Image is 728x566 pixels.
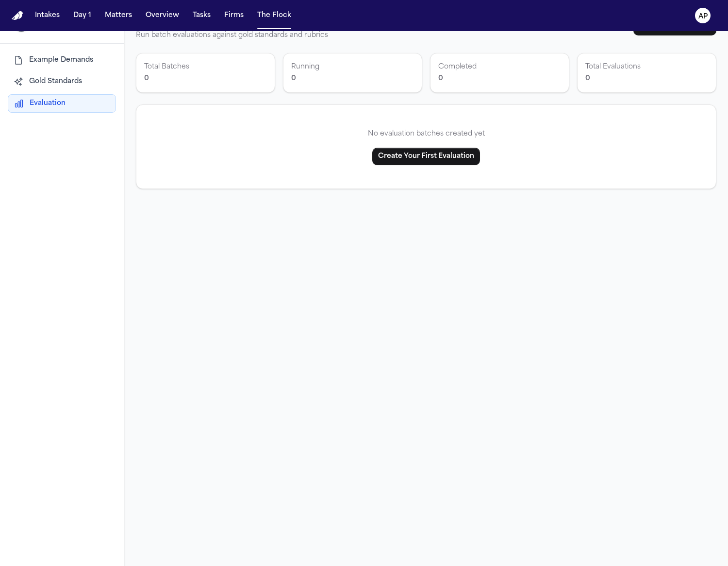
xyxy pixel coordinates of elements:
p: 0 [291,73,414,85]
p: 0 [144,73,267,85]
p: 0 [438,73,561,85]
p: No evaluation batches created yet [160,128,693,140]
a: Home [12,11,23,20]
button: Gold Standards [8,73,116,90]
button: Day 1 [69,7,95,24]
button: Create Evaluation [558,175,627,248]
button: Evaluation [8,94,116,113]
button: Overview [142,7,183,24]
span: Evaluation [30,99,66,108]
p: Running [291,61,414,73]
button: Firms [220,7,248,24]
img: Finch Logo [12,11,23,20]
span: Gold Standards [29,77,82,86]
p: Completed [438,61,561,73]
button: Create Your First Evaluation [372,148,480,165]
button: Matters [101,7,136,24]
button: Tasks [189,7,215,24]
button: The Flock [253,7,295,24]
span: Example Demands [29,55,93,65]
p: Total Batches [144,61,267,73]
button: Example Demands [8,51,116,69]
button: Intakes [31,7,64,24]
p: Total Evaluations [585,61,708,73]
p: 0 [585,73,708,85]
